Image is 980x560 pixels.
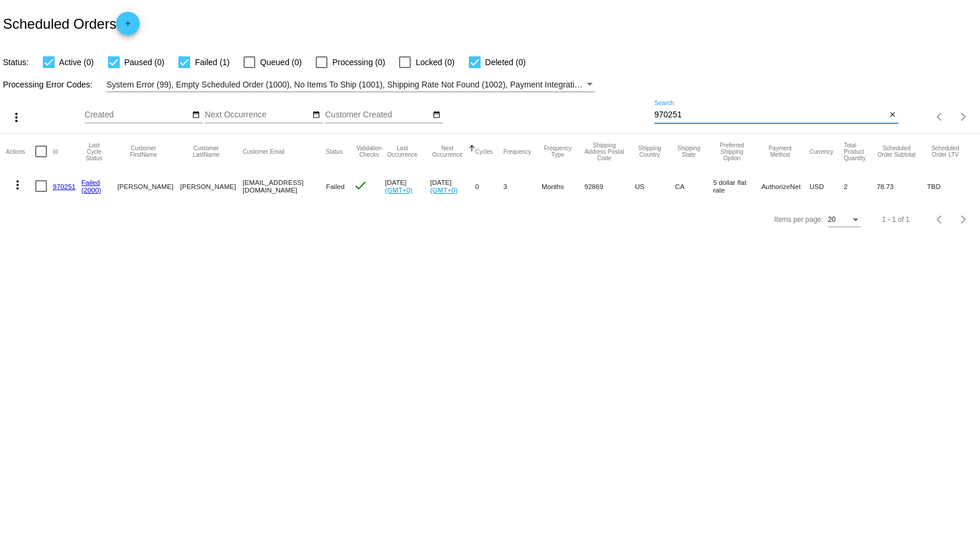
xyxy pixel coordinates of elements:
span: Active (0) [59,55,94,69]
mat-cell: 78.73 [877,169,927,203]
mat-cell: TBD [927,169,974,203]
button: Change sorting for CustomerEmail [243,148,285,155]
mat-cell: [DATE] [385,169,430,203]
button: Change sorting for Subtotal [877,145,917,158]
button: Next page [952,105,975,129]
button: Change sorting for ShippingCountry [635,145,664,158]
input: Next Occurrence [205,110,310,120]
mat-cell: 92869 [584,169,635,203]
mat-header-cell: Validation Checks [353,134,385,169]
mat-cell: [PERSON_NAME] [180,169,243,203]
mat-cell: 0 [475,169,503,203]
span: Deleted (0) [485,55,526,69]
span: Status: [3,58,29,67]
a: (GMT+0) [385,186,413,194]
mat-cell: [EMAIL_ADDRESS][DOMAIN_NAME] [243,169,326,203]
a: 970251 [53,183,76,190]
a: (2000) [82,186,102,194]
mat-cell: 2 [844,169,877,203]
button: Change sorting for PaymentMethod.Type [761,145,799,158]
button: Change sorting for CurrencyIso [809,148,833,155]
span: 20 [828,215,836,224]
button: Change sorting for Id [53,148,58,155]
button: Change sorting for Cycles [475,148,493,155]
mat-icon: add [121,19,135,33]
button: Previous page [928,208,952,231]
span: Failed (1) [195,55,229,69]
button: Next page [952,208,975,231]
mat-cell: AuthorizeNet [761,169,809,203]
input: Created [85,110,190,120]
button: Change sorting for CustomerLastName [180,145,232,158]
span: Processing (0) [332,55,385,69]
mat-icon: close [888,110,897,120]
button: Change sorting for ShippingPostcode [584,142,624,161]
mat-icon: more_vert [11,178,25,192]
input: Customer Created [325,110,431,120]
span: Queued (0) [260,55,302,69]
button: Change sorting for LifetimeValue [927,145,964,158]
h2: Scheduled Orders [3,12,140,35]
span: Processing Error Codes: [3,80,93,89]
button: Change sorting for FrequencyType [542,145,574,158]
button: Change sorting for ShippingState [675,145,702,158]
mat-cell: USD [809,169,844,203]
button: Clear [886,109,898,122]
button: Change sorting for Status [326,148,343,155]
mat-icon: more_vert [9,110,23,124]
mat-cell: 3 [503,169,542,203]
button: Change sorting for LastProcessingCycleId [82,142,107,161]
button: Change sorting for CustomerFirstName [117,145,170,158]
button: Change sorting for Frequency [503,148,531,155]
mat-cell: CA [675,169,713,203]
mat-icon: date_range [432,110,441,120]
mat-cell: [PERSON_NAME] [117,169,180,203]
mat-cell: US [635,169,675,203]
a: (GMT+0) [430,186,458,194]
span: Locked (0) [415,55,454,69]
button: Previous page [928,105,952,129]
mat-icon: date_range [192,110,200,120]
mat-header-cell: Actions [6,134,35,169]
mat-cell: 5 dollar flat rate [713,169,761,203]
div: 1 - 1 of 1 [882,215,910,224]
mat-icon: check [353,178,367,193]
mat-select: Filter by Processing Error Codes [107,77,596,92]
span: Paused (0) [124,55,164,69]
button: Change sorting for LastOccurrenceUtc [385,145,420,158]
div: Items per page: [774,215,823,224]
mat-select: Items per page: [828,216,861,224]
mat-cell: Months [542,169,584,203]
button: Change sorting for NextOccurrenceUtc [430,145,465,158]
a: Failed [82,178,100,186]
button: Change sorting for PreferredShippingOption [713,142,751,161]
input: Search [654,110,886,120]
mat-cell: [DATE] [430,169,475,203]
mat-icon: date_range [312,110,320,120]
mat-header-cell: Total Product Quantity [844,134,877,169]
span: Failed [326,183,345,190]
